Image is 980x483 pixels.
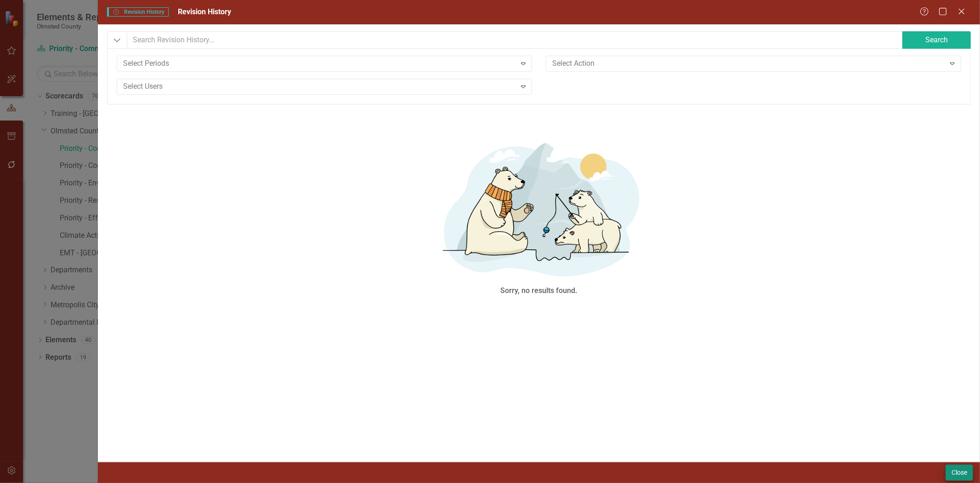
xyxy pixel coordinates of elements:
button: Close [946,465,973,481]
img: No results found [401,132,677,283]
button: Search [902,31,971,49]
div: Sorry, no results found. [500,286,578,296]
span: Revision History [178,7,231,16]
span: Revision History [107,7,168,17]
input: Search Revision History... [127,31,903,49]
